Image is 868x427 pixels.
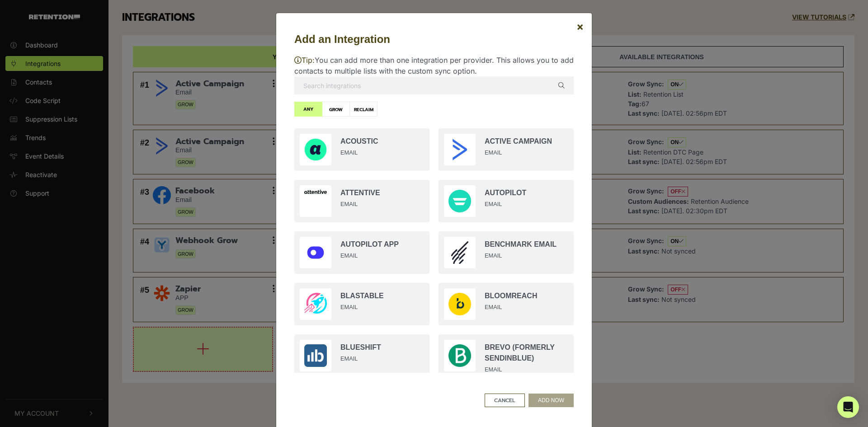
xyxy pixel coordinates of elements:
[294,31,574,47] h5: Add an Integration
[528,394,574,407] button: ADD NOW
[485,394,525,407] button: CANCEL
[294,76,574,94] input: Search integrations
[576,20,584,33] span: ×
[569,14,591,39] button: Close
[349,102,377,117] label: RECLAIM
[294,56,315,65] span: Tip:
[322,102,350,117] label: GROW
[837,396,859,418] div: Open Intercom Messenger
[294,55,574,76] p: You can add more than one integration per provider. This allows you to add contacts to multiple l...
[294,102,322,117] label: ANY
